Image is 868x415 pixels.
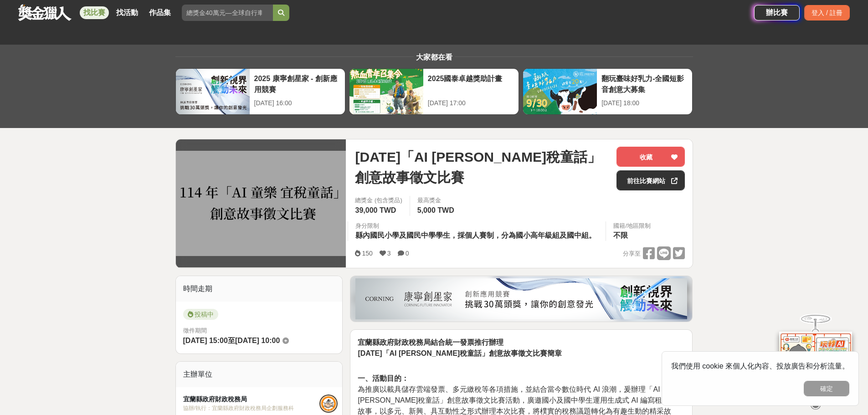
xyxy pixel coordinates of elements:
a: 2025 康寧創星家 - 創新應用競賽[DATE] 16:00 [175,68,345,115]
span: [DATE]「AI [PERSON_NAME]稅童話」創意故事徵文比賽 [355,147,609,188]
img: Cover Image [176,151,346,256]
div: 宜蘭縣政府財政稅務局 [183,395,319,404]
span: 至 [228,337,235,344]
strong: 一、活動目的： [358,374,409,382]
div: 登入 / 註冊 [804,5,850,20]
div: 翻玩臺味好乳力-全國短影音創意大募集 [601,73,688,94]
div: 2025 康寧創星家 - 創新應用競賽 [254,73,340,94]
span: 5,000 TWD [417,206,454,214]
span: 縣內國民小學及國民中學學生，採個人賽制，分為國小高年級組及國中組。 [355,231,596,239]
div: 協辦/執行： 宜蘭縣政府財政稅務局企劃服務科 [183,404,319,412]
span: 39,000 TWD [355,206,396,214]
div: 國籍/地區限制 [613,221,651,231]
span: [DATE] 15:00 [183,337,228,344]
span: 3 [387,250,391,257]
span: 徵件期間 [183,327,207,334]
a: 翻玩臺味好乳力-全國短影音創意大募集[DATE] 18:00 [523,68,693,115]
div: [DATE] 17:00 [428,98,514,108]
div: 2025國泰卓越獎助計畫 [428,73,514,94]
img: d2146d9a-e6f6-4337-9592-8cefde37ba6b.png [779,330,852,391]
span: 分享至 [623,247,641,261]
input: 總獎金40萬元—全球自行車設計比賽 [182,5,273,21]
span: 投稿中 [183,309,218,320]
div: [DATE] 16:00 [254,98,340,108]
span: 最高獎金 [417,196,457,205]
img: be6ed63e-7b41-4cb8-917a-a53bd949b1b4.png [355,278,687,319]
span: 我們使用 cookie 來個人化內容、投放廣告和分析流量。 [671,362,849,370]
button: 收藏 [616,147,685,167]
div: 時間走期 [176,276,343,302]
span: 150 [362,250,372,257]
a: 作品集 [145,6,175,19]
div: 主辦單位 [176,362,343,387]
span: 總獎金 (包含獎品) [355,196,402,205]
span: 大家都在看 [414,53,455,61]
a: 辦比賽 [754,5,800,20]
a: 前往比賽網站 [616,170,685,190]
button: 確定 [804,381,849,396]
span: 0 [406,250,409,257]
strong: [DATE]「AI [PERSON_NAME]稅童話」創意故事徵文比賽簡章 [358,349,562,357]
div: [DATE] 18:00 [601,98,688,108]
a: 找比賽 [80,6,109,19]
a: 2025國泰卓越獎助計畫[DATE] 17:00 [349,68,519,115]
span: 不限 [613,231,628,239]
div: 身分限制 [355,221,598,231]
a: 找活動 [113,6,142,19]
span: [DATE] 10:00 [235,337,280,344]
strong: 宜蘭縣政府財政稅務局結合統一發票推行辦理 [358,338,503,346]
